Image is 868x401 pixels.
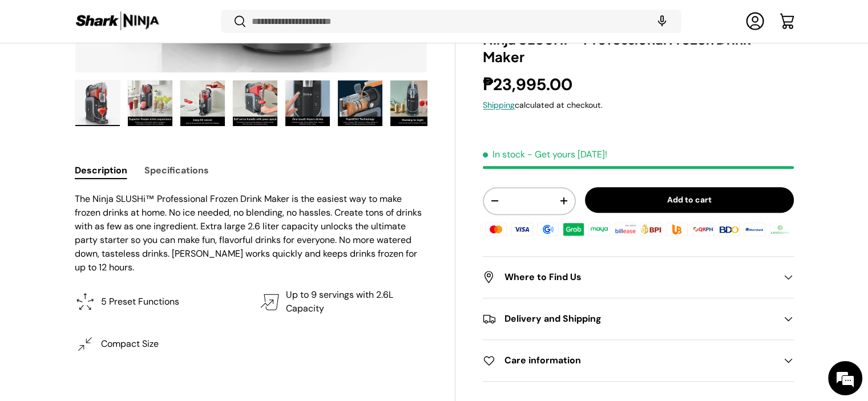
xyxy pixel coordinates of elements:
img: metrobank [742,220,767,237]
strong: ₱23,995.00 [483,74,575,95]
button: Add to cart [585,187,794,213]
img: Ninja SLUSHi™ Professional Frozen Drink Maker [128,80,172,126]
p: The Ninja SLUSHi™ Professional Frozen Drink Maker is the easiest way to make frozen drinks at hom... [75,192,428,274]
em: Submit [167,314,207,330]
img: Ninja SLUSHi™ Professional Frozen Drink Maker [390,80,435,126]
img: Ninja SLUSHi™ Professional Frozen Drink Maker [180,80,225,126]
img: landbank [768,220,793,237]
p: - Get yours [DATE]! [527,148,607,160]
h2: Care information [483,354,775,367]
textarea: Type your message and click 'Submit' [6,274,217,314]
img: visa [509,220,534,237]
img: Ninja SLUSHi™ Professional Frozen Drink Maker [233,80,277,126]
button: Specifications [144,157,209,183]
summary: Where to Find Us [483,257,793,298]
h1: Ninja SLUSHi™ Professional Frozen Drink Maker [483,30,793,65]
img: qrph [690,220,715,237]
img: Ninja SLUSHi™ Professional Frozen Drink Maker [285,80,330,126]
img: bdo [716,220,741,237]
img: grabpay [561,220,586,237]
img: Shark Ninja Philippines [75,10,160,33]
button: Description [75,157,127,183]
img: gcash [535,220,560,237]
p: Up to 9 servings with 2.6L Capacity [286,288,427,315]
div: Minimize live chat window [187,6,215,33]
img: master [483,220,508,237]
img: Ninja SLUSHi™ Professional Frozen Drink Maker [338,80,382,126]
summary: Care information [483,340,793,381]
div: Leave a message [59,64,192,79]
img: billease [613,220,638,237]
p: Compact Size [101,337,159,351]
h2: Where to Find Us [483,270,775,284]
img: ubp [664,220,689,237]
img: bpi [639,220,664,237]
summary: Delivery and Shipping [483,298,793,339]
a: Shipping [483,100,515,110]
img: Ninja SLUSHi™ Professional Frozen Drink Maker [75,80,120,126]
div: calculated at checkout. [483,99,793,111]
span: In stock [483,148,525,160]
h2: Delivery and Shipping [483,312,775,326]
p: 5 Preset Functions [101,295,179,309]
span: We are offline. Please leave us a message. [24,125,199,240]
img: maya [587,220,612,237]
speech-search-button: Search by voice [644,9,680,34]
